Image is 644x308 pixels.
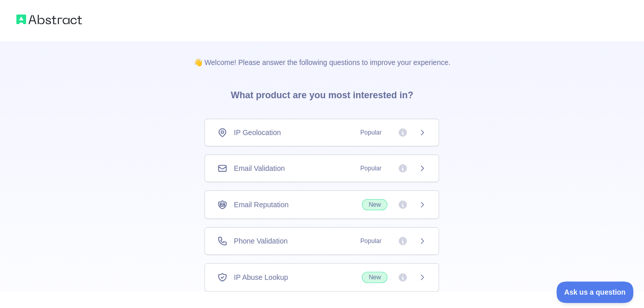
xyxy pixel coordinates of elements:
img: Abstract logo [16,12,82,27]
span: IP Geolocation [234,127,281,138]
span: IP Abuse Lookup [234,272,288,282]
span: Phone Validation [234,236,287,246]
span: Popular [354,127,387,138]
h3: What product are you most interested in? [214,68,429,119]
span: Email Validation [234,163,284,173]
span: New [362,272,387,283]
span: Popular [354,163,387,173]
span: Email Reputation [234,200,288,210]
span: New [362,199,387,210]
span: Popular [354,236,387,246]
iframe: Toggle Customer Support [556,281,634,303]
p: 👋 Welcome! Please answer the following questions to improve your experience. [177,41,467,68]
